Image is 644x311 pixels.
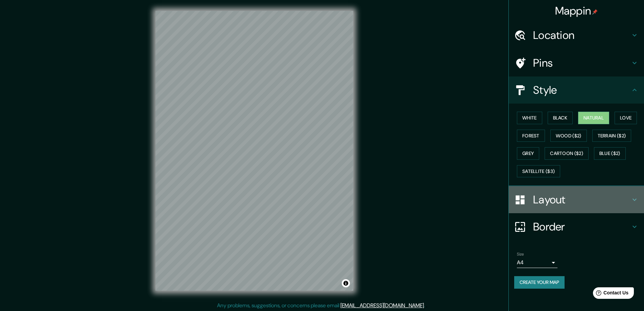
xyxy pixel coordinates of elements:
[517,112,542,124] button: White
[594,147,626,160] button: Blue ($2)
[545,147,589,160] button: Cartoon ($2)
[533,193,630,206] h4: Layout
[555,4,598,18] h4: Mappin
[517,257,557,268] div: A4
[509,49,644,76] div: Pins
[578,112,609,124] button: Natural
[584,285,637,304] iframe: Help widget launcher
[517,165,560,178] button: Satellite ($3)
[533,28,630,42] h4: Location
[517,147,539,160] button: Grey
[592,9,598,15] img: pin-icon.png
[509,186,644,213] div: Layout
[509,76,644,104] div: Style
[156,11,353,291] canvas: Map
[509,213,644,240] div: Border
[340,302,424,309] a: [EMAIL_ADDRESS][DOMAIN_NAME]
[514,276,565,289] button: Create your map
[342,279,350,287] button: Toggle attribution
[533,220,630,234] h4: Border
[550,130,587,142] button: Wood ($2)
[517,251,524,257] label: Size
[548,112,573,124] button: Black
[615,112,637,124] button: Love
[533,56,630,70] h4: Pins
[533,83,630,97] h4: Style
[592,130,631,142] button: Terrain ($2)
[517,130,545,142] button: Forest
[217,302,425,310] p: Any problems, suggestions, or concerns please email .
[425,302,426,310] div: .
[509,22,644,49] div: Location
[426,302,427,310] div: .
